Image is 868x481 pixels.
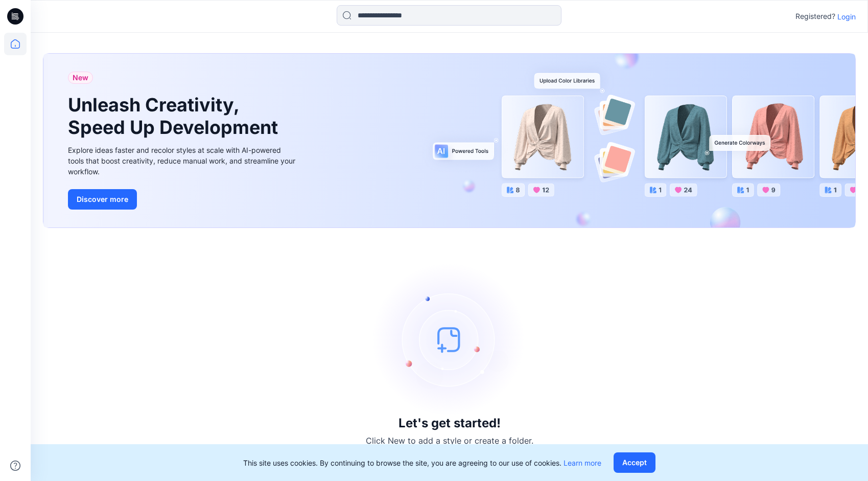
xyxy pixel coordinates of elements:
h1: Unleash Creativity, Speed Up Development [68,94,283,138]
h3: Let's get started! [398,416,501,430]
p: Login [837,11,856,22]
a: Learn more [564,459,601,467]
p: Click New to add a style or create a folder. [366,434,533,447]
a: Discover more [68,189,298,210]
p: This site uses cookies. By continuing to browse the site, you are agreeing to our use of cookies. [243,457,601,468]
button: Discover more [68,189,137,210]
button: Accept [614,452,655,473]
div: Explore ideas faster and recolor styles at scale with AI-powered tools that boost creativity, red... [68,145,298,177]
img: empty-state-image.svg [373,263,526,416]
span: New [73,72,88,84]
p: Registered? [795,10,835,22]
